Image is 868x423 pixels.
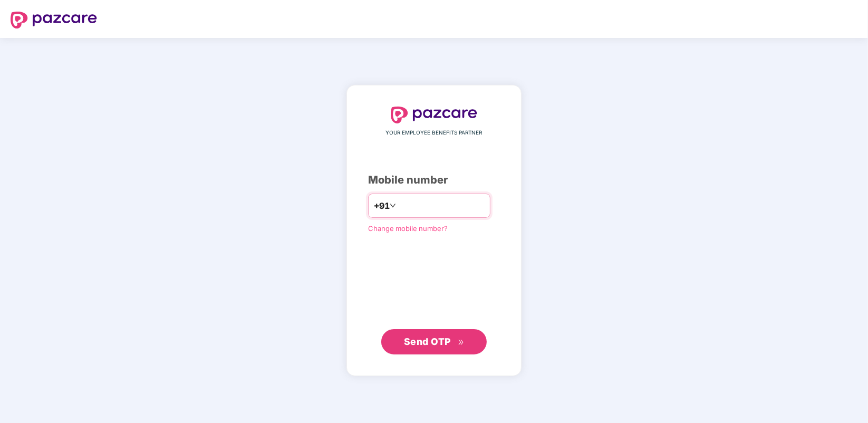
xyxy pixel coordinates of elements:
span: down [390,203,396,209]
span: Send OTP [404,336,451,347]
button: Send OTPdouble-right [381,329,487,354]
a: Change mobile number? [368,224,448,233]
img: logo [11,12,97,28]
span: +91 [374,199,390,213]
span: YOUR EMPLOYEE BENEFITS PARTNER [386,129,483,137]
img: logo [391,107,477,123]
span: double-right [458,339,465,346]
div: Mobile number [368,172,500,188]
